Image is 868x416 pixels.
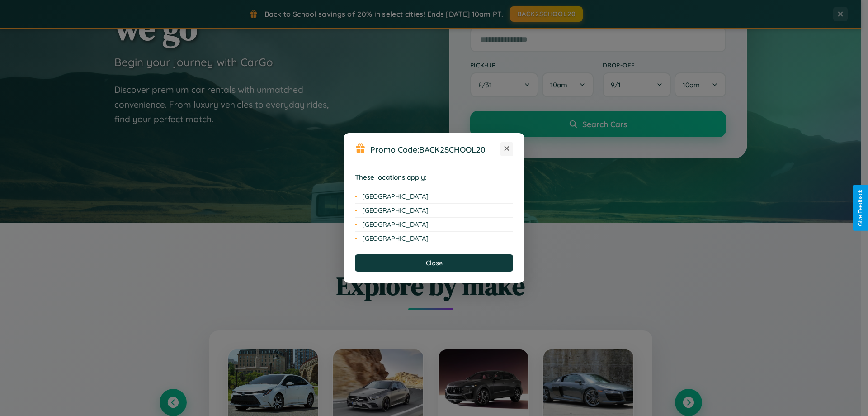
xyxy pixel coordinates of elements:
[355,254,513,272] button: Close
[355,218,513,232] li: [GEOGRAPHIC_DATA]
[355,173,427,182] strong: These locations apply:
[355,232,513,245] li: [GEOGRAPHIC_DATA]
[355,204,513,218] li: [GEOGRAPHIC_DATA]
[355,190,513,204] li: [GEOGRAPHIC_DATA]
[370,144,500,154] h3: Promo Code:
[857,190,863,226] div: Give Feedback
[419,144,486,154] b: BACK2SCHOOL20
